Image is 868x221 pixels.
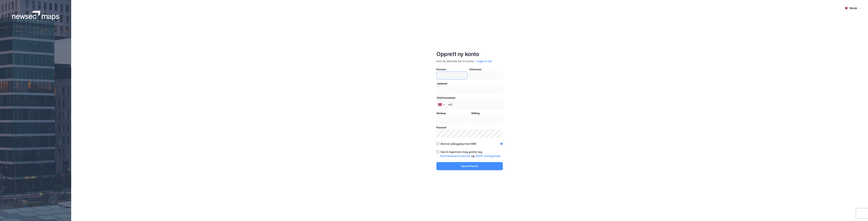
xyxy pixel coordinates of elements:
div: Etternavn [470,67,503,71]
div: Fornavn [436,67,468,71]
input: Telefonnummer [436,100,503,109]
div: Ved å registrere meg godtar jeg og [440,150,503,158]
div: Jobbmail [436,82,503,86]
div: Stilling [471,111,503,115]
iframe: Chat Widget [851,205,868,221]
div: Passord [436,125,503,130]
button: Opprett konto [436,162,503,170]
div: Opprett ny konto [436,51,503,58]
div: Selskap [436,111,469,115]
img: logoWhite.bf58a803f64e89776f2b079ca2356427.svg [12,11,59,20]
div: Telefonnummer [436,96,503,100]
div: Aktiver pålogging med SMS [440,142,476,146]
div: Hvis du allerede har en konto: [436,59,503,63]
div: Norway: + 47 [437,100,446,109]
button: Logg inn her [475,59,493,63]
div: Norsk [850,6,857,10]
